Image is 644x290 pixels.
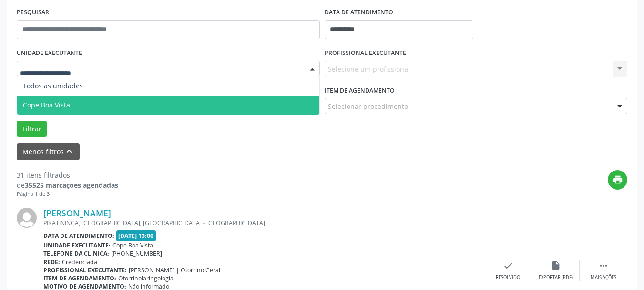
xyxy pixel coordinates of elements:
[503,260,513,271] i: check
[613,174,623,185] i: print
[17,121,47,137] button: Filtrar
[23,100,70,109] span: Cope Boa Vista
[17,180,118,190] div: de
[64,146,74,157] i: keyboard_arrow_up
[112,241,153,249] span: Cope Boa Vista
[591,274,616,281] div: Mais ações
[17,208,37,228] img: img
[116,230,156,241] span: [DATE] 13:00
[129,266,220,274] span: [PERSON_NAME] | Otorrino Geral
[43,249,109,258] b: Telefone da clínica:
[325,5,393,20] label: DATA DE ATENDIMENTO
[62,258,97,266] span: Credenciada
[539,274,573,281] div: Exportar (PDF)
[43,208,111,218] a: [PERSON_NAME]
[25,181,118,190] strong: 35525 marcações agendadas
[43,219,484,227] div: PIRATININGA, [GEOGRAPHIC_DATA], [GEOGRAPHIC_DATA] - [GEOGRAPHIC_DATA]
[325,83,395,98] label: Item de agendamento
[608,170,627,190] button: print
[598,260,609,271] i: 
[17,5,49,20] label: PESQUISAR
[17,143,80,160] button: Menos filtroskeyboard_arrow_up
[111,249,162,258] span: [PHONE_NUMBER]
[118,274,174,282] span: Otorrinolaringologia
[17,190,118,198] div: Página 1 de 3
[325,46,406,61] label: PROFISSIONAL EXECUTANTE
[551,260,561,271] i: insert_drive_file
[17,46,82,61] label: UNIDADE EXECUTANTE
[43,274,116,282] b: Item de agendamento:
[496,274,520,281] div: Resolvido
[23,81,83,90] span: Todos as unidades
[43,258,60,266] b: Rede:
[328,101,408,111] span: Selecionar procedimento
[17,170,118,180] div: 31 itens filtrados
[43,232,114,240] b: Data de atendimento:
[43,266,127,274] b: Profissional executante:
[43,241,111,249] b: Unidade executante:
